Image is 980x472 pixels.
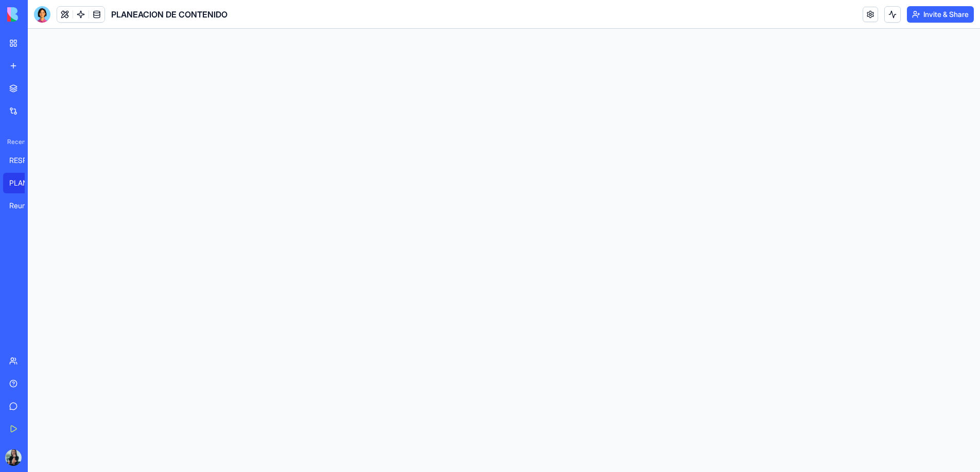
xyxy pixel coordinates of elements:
div: RESPUESTAS AUTOMATICAS [9,155,38,166]
button: Invite & Share [907,6,974,23]
span: Recent [3,138,25,146]
img: logo [7,7,71,22]
a: RESPUESTAS AUTOMATICAS [3,150,44,171]
span: PLANEACION DE CONTENIDO [111,8,227,21]
div: Reunion de Obispado [9,201,38,211]
a: Reunion de Obispado [3,195,44,216]
a: PLANEACION DE CONTENIDO [3,173,44,193]
img: PHOTO-2025-09-15-15-09-07_ggaris.jpg [5,449,22,466]
div: PLANEACION DE CONTENIDO [9,178,38,188]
